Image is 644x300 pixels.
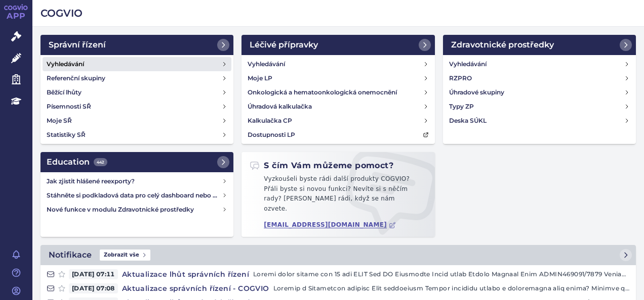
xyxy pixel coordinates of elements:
[49,39,106,51] h2: Správní řízení
[244,71,432,85] a: Moje LP
[47,190,222,201] h4: Stáhněte si podkladová data pro celý dashboard nebo obrázek grafu v COGVIO App modulu Analytics
[248,116,292,126] h4: Kalkulačka CP
[47,87,82,97] h4: Běžící lhůty
[449,59,487,69] h4: Vyhledávání
[273,283,630,293] p: Loremip d Sitametcon adipisc Elit seddoeiusm Tempor incididu utlabo e doloremagna aliq enima? Min...
[47,102,91,112] h4: Písemnosti SŘ
[449,87,504,97] h4: Úhradové skupiny
[244,85,432,99] a: Onkologická a hematoonkologická onemocnění
[248,59,285,69] h4: Vyhledávání
[43,188,231,203] a: Stáhněte si podkladová data pro celý dashboard nebo obrázek grafu v COGVIO App modulu Analytics
[449,102,474,112] h4: Typy ZP
[47,59,84,69] h4: Vyhledávání
[47,205,222,215] h4: Nové funkce v modulu Zdravotnické prostředky
[244,114,432,128] a: Kalkulačka CP
[244,128,432,142] a: Dostupnosti LP
[264,221,396,229] a: [EMAIL_ADDRESS][DOMAIN_NAME]
[248,87,397,97] h4: Onkologická a hematoonkologická onemocnění
[445,71,634,85] a: RZPRO
[250,39,318,51] h2: Léčivé přípravky
[94,158,107,166] span: 442
[41,152,233,172] a: Education442
[47,156,107,168] h2: Education
[47,130,86,140] h4: Statistiky SŘ
[43,57,231,71] a: Vyhledávání
[118,283,273,293] h4: Aktualizace správních řízení - COGVIO
[244,57,432,71] a: Vyhledávání
[248,102,312,112] h4: Úhradová kalkulačka
[41,35,233,55] a: Správní řízení
[47,73,105,83] h4: Referenční skupiny
[443,35,636,55] a: Zdravotnické prostředky
[250,174,426,218] p: Vyzkoušeli byste rádi další produkty COGVIO? Přáli byste si novou funkci? Nevíte si s něčím rady?...
[445,99,634,114] a: Typy ZP
[241,35,434,55] a: Léčivé přípravky
[69,283,118,293] span: [DATE] 07:08
[253,269,630,279] p: Loremi dolor sitame con 15 adi ELIT Sed DO Eiusmodte Incid utlab Etdolo Magnaal Enim ADMIN469091/...
[445,57,634,71] a: Vyhledávání
[100,249,150,261] span: Zobrazit vše
[43,71,231,85] a: Referenční skupiny
[43,174,231,188] a: Jak zjistit hlášené reexporty?
[47,176,222,186] h4: Jak zjistit hlášené reexporty?
[41,6,636,20] h2: COGVIO
[47,116,72,126] h4: Moje SŘ
[449,116,487,126] h4: Deska SÚKL
[451,39,554,51] h2: Zdravotnické prostředky
[244,99,432,114] a: Úhradová kalkulačka
[69,269,118,279] span: [DATE] 07:11
[43,128,231,142] a: Statistiky SŘ
[250,160,393,171] h2: S čím Vám můžeme pomoct?
[43,114,231,128] a: Moje SŘ
[445,85,634,99] a: Úhradové skupiny
[43,85,231,99] a: Běžící lhůty
[41,245,636,265] a: NotifikaceZobrazit vše
[118,269,253,279] h4: Aktualizace lhůt správních řízení
[49,249,92,261] h2: Notifikace
[43,203,231,217] a: Nové funkce v modulu Zdravotnické prostředky
[248,73,272,83] h4: Moje LP
[445,114,634,128] a: Deska SÚKL
[449,73,472,83] h4: RZPRO
[43,99,231,114] a: Písemnosti SŘ
[248,130,295,140] h4: Dostupnosti LP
